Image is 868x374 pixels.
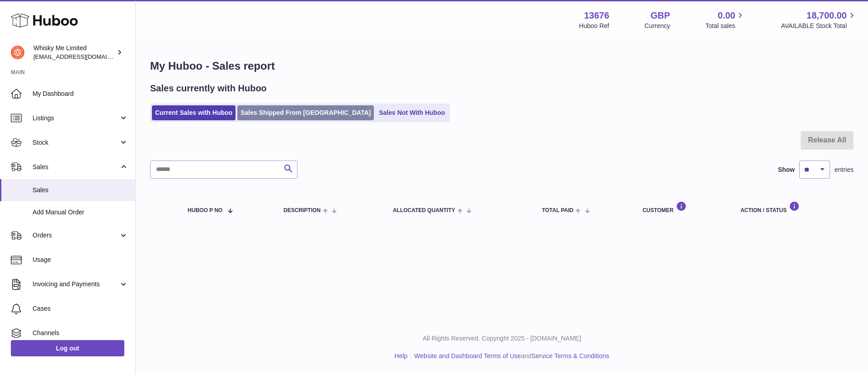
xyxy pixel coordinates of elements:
strong: GBP [651,9,670,22]
span: Cases [33,304,128,313]
strong: 13676 [584,9,609,22]
label: Show [778,166,795,174]
span: Invoicing and Payments [33,280,119,289]
h1: My Huboo - Sales report [150,59,854,73]
h2: Sales currently with Huboo [150,82,267,95]
img: internalAdmin-13676@internal.huboo.com [11,46,24,59]
span: Huboo P no [188,208,222,213]
li: and [411,352,609,360]
span: Description [283,208,321,213]
div: Currency [645,22,670,30]
span: 18,700.00 [807,9,847,22]
span: Add Manual Order [33,208,128,217]
span: My Dashboard [33,90,128,98]
a: Current Sales with Huboo [152,105,236,120]
p: All Rights Reserved. Copyright 2025 - [DOMAIN_NAME] [143,334,861,343]
a: 0.00 Total sales [705,9,745,30]
div: Huboo Ref [579,22,609,30]
a: Website and Dashboard Terms of Use [414,352,521,360]
span: [EMAIL_ADDRESS][DOMAIN_NAME] [33,53,133,60]
span: Channels [33,329,128,337]
span: entries [835,166,854,174]
span: 0.00 [718,9,736,22]
span: Stock [33,138,119,147]
a: Sales Shipped From [GEOGRAPHIC_DATA] [237,105,374,120]
a: Log out [11,340,124,356]
span: AVAILABLE Stock Total [781,22,857,30]
span: Sales [33,163,119,171]
span: Total paid [542,208,574,213]
div: Whisky Me Limited [33,44,115,61]
span: Usage [33,256,128,264]
span: Total sales [705,22,745,30]
a: 18,700.00 AVAILABLE Stock Total [781,9,857,30]
a: Help [395,352,408,360]
div: Action / Status [741,201,844,213]
a: Sales Not With Huboo [376,105,448,120]
span: Orders [33,231,119,240]
a: Service Terms & Conditions [532,352,609,360]
span: Sales [33,186,128,194]
div: Customer [642,201,722,213]
span: Listings [33,114,119,123]
span: ALLOCATED Quantity [393,208,455,213]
